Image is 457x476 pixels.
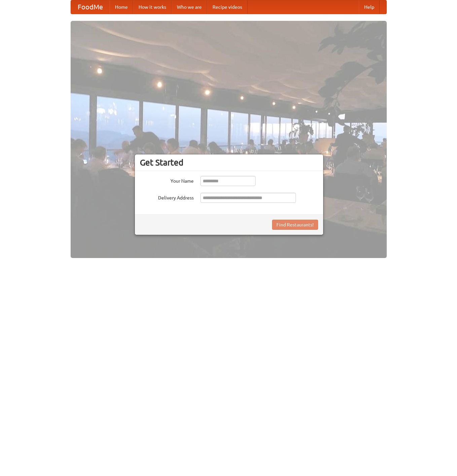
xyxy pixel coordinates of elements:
[140,176,194,184] label: Your Name
[359,0,380,14] a: Help
[207,0,247,14] a: Recipe videos
[71,0,110,14] a: FoodMe
[140,193,194,201] label: Delivery Address
[140,157,318,168] h3: Get Started
[110,0,133,14] a: Home
[272,220,318,230] button: Find Restaurants!
[172,0,207,14] a: Who we are
[133,0,172,14] a: How it works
